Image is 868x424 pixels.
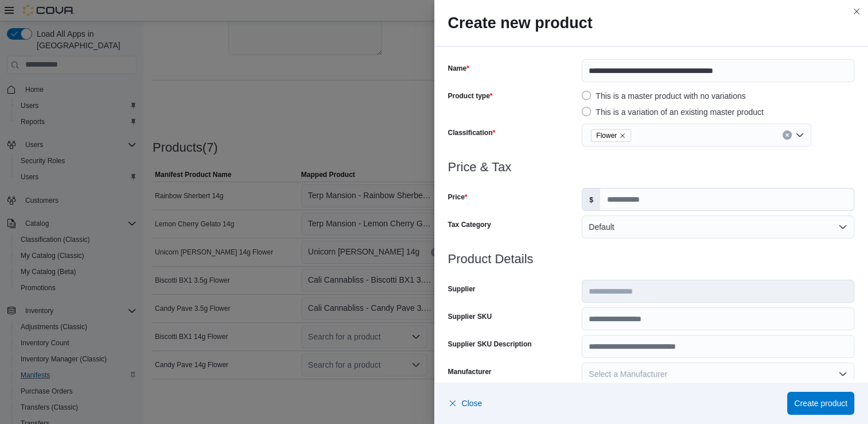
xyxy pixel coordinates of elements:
label: Supplier SKU Description [448,340,532,349]
button: Close this dialog [850,5,863,18]
button: Close [448,392,482,415]
label: Product type [448,91,493,101]
label: Name [448,64,469,73]
span: Flower [596,130,617,141]
span: Create product [794,398,847,409]
label: Supplier SKU [448,312,492,321]
label: Classification [448,128,496,137]
button: Default [582,215,854,238]
span: Select a Manufacturer [589,369,667,379]
span: Close [462,398,482,409]
h3: Product Details [448,252,855,266]
button: Clear input [783,130,792,140]
label: This is a variation of an existing master product [582,105,764,119]
h3: Price & Tax [448,160,855,174]
h2: Create new product [448,14,855,32]
label: $ [582,188,600,210]
button: Select a Manufacturer [582,363,854,386]
button: Create product [787,392,854,415]
label: Manufacturer [448,367,492,376]
label: Tax Category [448,220,491,229]
span: Flower [591,129,631,142]
button: Remove Flower from selection in this group [619,132,626,139]
label: Price [448,192,468,202]
label: Supplier [448,284,476,294]
label: This is a master product with no variations [582,89,745,103]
